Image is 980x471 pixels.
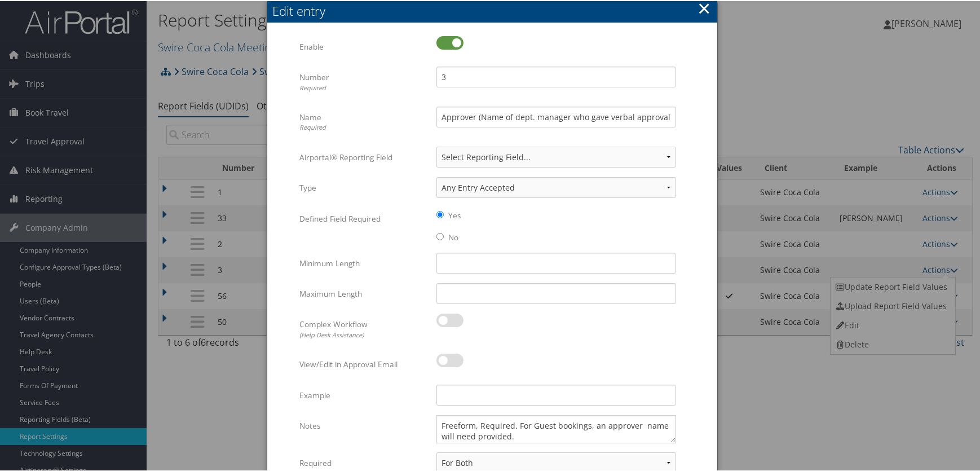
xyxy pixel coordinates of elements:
[299,353,427,374] label: View/Edit in Approval Email
[299,65,427,96] label: Number
[273,1,717,19] div: Edit entry
[299,252,427,273] label: Minimum Length
[299,82,427,92] div: Required
[299,282,427,303] label: Maximum Length
[299,146,427,167] label: Airportal® Reporting Field
[299,105,427,137] label: Name
[448,231,458,242] label: No
[299,207,427,228] label: Defined Field Required
[448,209,461,220] label: Yes
[299,35,427,56] label: Enable
[299,312,427,344] label: Complex Workflow
[299,384,427,405] label: Example
[299,122,427,131] div: Required
[299,176,427,197] label: Type
[299,414,427,435] label: Notes
[299,329,427,339] div: (Help Desk Assistance)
